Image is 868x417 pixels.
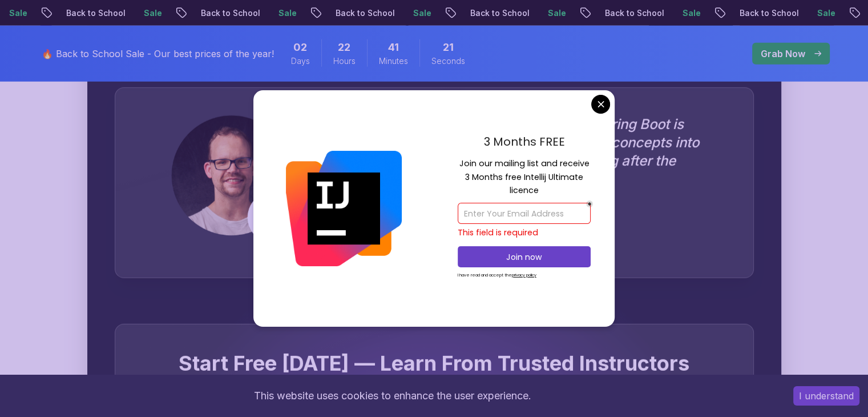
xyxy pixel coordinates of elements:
[761,47,805,61] p: Grab Now
[443,39,454,55] span: 21 Seconds
[360,7,397,19] p: Sale
[42,47,274,61] p: 🔥 Back to School Sale - Our best prices of the year!
[225,7,262,19] p: Sale
[629,7,666,19] p: Sale
[333,55,356,67] span: Hours
[552,7,629,19] p: Back to School
[91,7,127,19] p: Sale
[764,7,801,19] p: Sale
[388,39,399,55] span: 41 Minutes
[291,55,310,67] span: Days
[793,386,859,406] button: Accept cookies
[171,115,299,243] img: Josh Long testimonial
[143,352,726,375] h3: Start Free [DATE] — Learn From Trusted Instructors
[431,55,465,67] span: Seconds
[293,39,307,55] span: 2 Days
[379,55,408,67] span: Minutes
[417,7,495,19] p: Back to School
[338,39,350,55] span: 22 Hours
[687,7,764,19] p: Back to School
[13,7,91,19] p: Back to School
[282,7,360,19] p: Back to School
[148,7,225,19] p: Back to School
[9,383,776,408] div: This website uses cookies to enhance the user experience.
[495,7,531,19] p: Sale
